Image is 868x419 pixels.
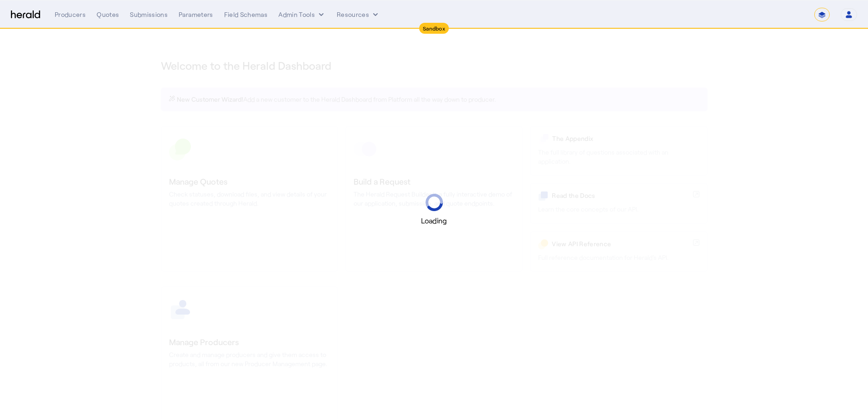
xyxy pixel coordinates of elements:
[278,10,326,19] button: internal dropdown menu
[11,10,40,19] img: Herald Logo
[337,10,380,19] button: Resources dropdown menu
[419,23,449,34] div: Sandbox
[224,10,268,19] div: Field Schemas
[130,10,168,19] div: Submissions
[179,10,213,19] div: Parameters
[97,10,119,19] div: Quotes
[55,10,86,19] div: Producers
